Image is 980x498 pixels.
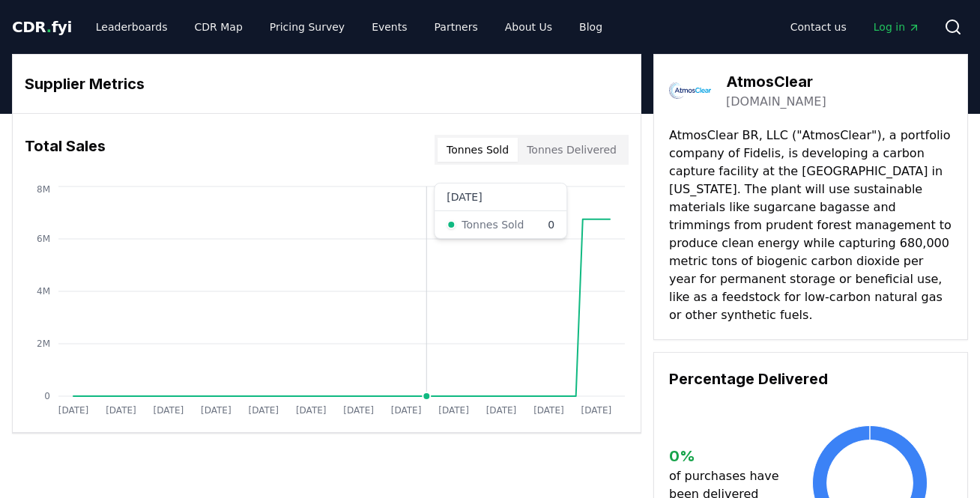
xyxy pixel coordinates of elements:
[493,13,564,40] a: About Us
[296,405,327,416] tspan: [DATE]
[669,70,711,112] img: AtmosClear-logo
[438,405,469,416] tspan: [DATE]
[44,391,50,401] tspan: 0
[46,18,52,36] span: .
[12,18,72,36] span: CDR fyi
[438,138,518,162] button: Tonnes Sold
[58,405,89,416] tspan: [DATE]
[360,13,419,40] a: Events
[778,13,859,40] a: Contact us
[183,13,255,40] a: CDR Map
[37,338,50,349] tspan: 2M
[25,73,629,95] h3: Supplier Metrics
[862,13,932,40] a: Log in
[37,184,50,195] tspan: 8M
[25,135,106,165] h3: Total Sales
[669,445,787,467] h3: 0 %
[486,405,517,416] tspan: [DATE]
[84,13,614,40] nav: Main
[669,127,952,324] p: AtmosClear BR, LLC ("AtmosClear"), a portfolio company of Fidelis, is developing a carbon capture...
[106,405,136,416] tspan: [DATE]
[201,405,232,416] tspan: [DATE]
[343,405,374,416] tspan: [DATE]
[778,13,932,40] nav: Main
[518,138,626,162] button: Tonnes Delivered
[726,70,826,93] h3: AtmosClear
[12,16,72,37] a: CDR.fyi
[726,93,826,111] a: [DOMAIN_NAME]
[84,13,180,40] a: Leaderboards
[37,286,50,297] tspan: 4M
[533,405,564,416] tspan: [DATE]
[581,405,612,416] tspan: [DATE]
[669,368,952,390] h3: Percentage Delivered
[37,234,50,244] tspan: 6M
[874,19,920,34] span: Log in
[248,405,279,416] tspan: [DATE]
[258,13,357,40] a: Pricing Survey
[154,405,184,416] tspan: [DATE]
[423,13,490,40] a: Partners
[567,13,614,40] a: Blog
[391,405,422,416] tspan: [DATE]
